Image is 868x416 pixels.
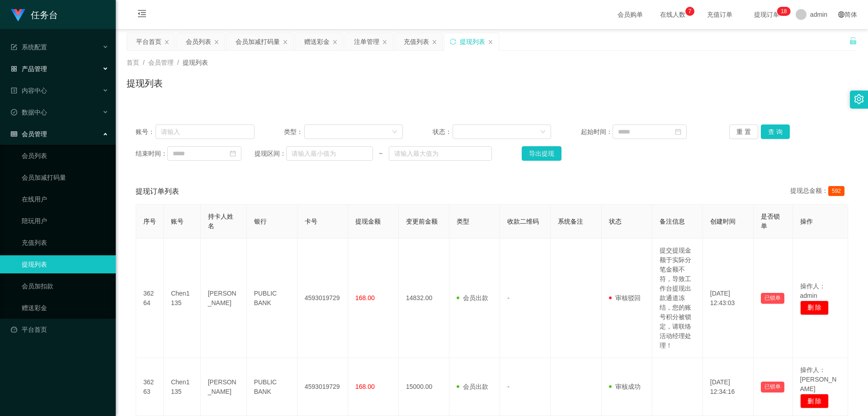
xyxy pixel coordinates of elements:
[164,358,201,416] td: Chen1135
[11,130,47,138] span: 会员管理
[22,190,108,208] a: 在线用户
[689,7,692,16] p: 7
[355,218,381,225] span: 提现金额
[164,39,170,45] i: 图标: close
[127,59,139,66] span: 首页
[236,33,280,50] div: 会员加减打码量
[22,299,108,317] a: 赠送彩金
[609,383,641,390] span: 审核成功
[800,218,813,225] span: 操作
[247,239,297,358] td: PUBLIC BANK
[11,131,17,137] i: 图标: table
[432,39,437,45] i: 图标: close
[761,213,780,230] span: 是否锁单
[183,59,208,66] span: 提现列表
[22,147,108,165] a: 会员列表
[11,320,108,339] a: 图标: dashboard平台首页
[255,149,286,158] span: 提现区间：
[201,358,247,416] td: [PERSON_NAME]
[404,33,429,50] div: 充值列表
[710,218,736,225] span: 创建时间
[283,39,288,45] i: 图标: close
[286,146,373,161] input: 请输入最小值为
[230,150,236,157] i: 图标: calendar
[457,383,488,390] span: 会员出款
[305,218,317,225] span: 卡号
[136,33,161,50] div: 平台首页
[284,127,304,137] span: 类型：
[355,294,375,301] span: 168.00
[186,33,211,50] div: 会员列表
[781,7,784,16] p: 1
[828,186,844,196] span: 592
[373,149,388,158] span: ~
[297,358,348,416] td: 4593019729
[800,282,826,299] span: 操作人：admin
[136,239,164,358] td: 36264
[581,127,613,137] span: 起始时间：
[522,146,561,161] button: 导出提现
[11,44,17,50] i: 图标: form
[382,39,387,45] i: 图标: close
[201,239,247,358] td: [PERSON_NAME]
[304,33,330,50] div: 赠送彩金
[652,239,703,358] td: 提交提现金额于实际分笔金额不符，导致工作台提现出款通道冻结，您的账号积分被锁定，请联络活动经理处理！
[11,109,47,116] span: 数据中心
[703,239,754,358] td: [DATE] 12:43:03
[660,218,685,225] span: 备注信息
[457,218,469,225] span: 类型
[127,0,157,29] i: 图标: menu-fold
[127,77,163,90] h1: 提现列表
[214,39,219,45] i: 图标: close
[392,129,397,135] i: 图标: down
[332,39,338,45] i: 图标: close
[143,59,145,66] span: /
[854,94,864,104] i: 图标: setting
[703,358,754,416] td: [DATE] 12:34:16
[171,218,184,225] span: 账号
[22,234,108,252] a: 充值列表
[685,7,694,16] sup: 7
[675,129,681,135] i: 图标: calendar
[22,277,108,295] a: 会员加扣款
[11,87,47,94] span: 内容中心
[507,294,509,301] span: -
[761,124,790,139] button: 查 询
[31,0,58,29] h1: 任务台
[450,38,456,45] i: 图标: sync
[800,394,829,408] button: 删 除
[761,293,784,304] button: 已锁单
[399,239,449,358] td: 14832.00
[656,11,690,18] span: 在线人数
[729,124,758,139] button: 重 置
[800,301,829,315] button: 删 除
[488,39,493,45] i: 图标: close
[703,11,737,18] span: 充值订单
[22,212,108,230] a: 陪玩用户
[399,358,449,416] td: 15000.00
[136,149,167,158] span: 结束时间：
[22,168,108,186] a: 会员加减打码量
[849,37,857,45] i: 图标: unlock
[406,218,438,225] span: 变更前金额
[11,11,58,18] a: 任务台
[11,65,47,72] span: 产品管理
[790,186,848,197] div: 提现总金额：
[838,11,844,18] i: 图标: global
[540,129,546,135] i: 图标: down
[254,218,267,225] span: 银行
[22,255,108,273] a: 提现列表
[177,59,179,66] span: /
[507,383,509,390] span: -
[164,239,201,358] td: Chen1135
[800,366,837,392] span: 操作人：[PERSON_NAME]
[507,218,539,225] span: 收款二维码
[148,59,174,66] span: 会员管理
[558,218,583,225] span: 系统备注
[354,33,379,50] div: 注单管理
[609,294,641,301] span: 审核驳回
[389,146,492,161] input: 请输入最大值为
[247,358,297,416] td: PUBLIC BANK
[609,218,622,225] span: 状态
[11,87,17,94] i: 图标: profile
